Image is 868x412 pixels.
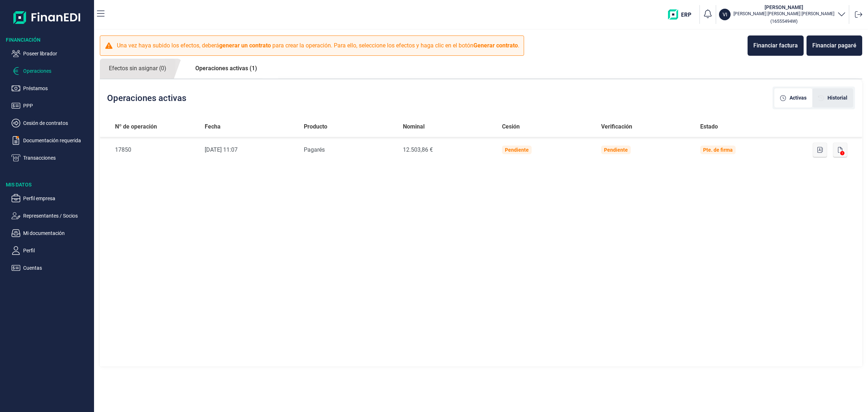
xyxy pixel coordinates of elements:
button: VI[PERSON_NAME][PERSON_NAME] [PERSON_NAME] [PERSON_NAME](16555494W) [719,4,846,25]
div: Financiar factura [753,41,798,50]
p: Cesión de contratos [23,119,91,127]
button: Documentación requerida [12,136,91,145]
img: erp [668,9,697,20]
h3: [PERSON_NAME] [733,4,834,11]
h2: Operaciones activas [107,93,186,103]
button: Representantes / Socios [12,211,91,220]
img: Logo de aplicación [13,6,81,29]
b: generar un contrato [219,42,271,49]
p: Préstamos [23,84,91,93]
p: Una vez haya subido los efectos, deberá para crear la operación. Para ello, seleccione los efecto... [117,41,519,50]
button: Perfil [12,246,91,255]
button: Préstamos [12,84,91,93]
button: Financiar factura [748,35,804,56]
button: Cuentas [12,264,91,272]
div: Pendiente [604,147,628,153]
a: Efectos sin asignar (0) [100,59,175,79]
button: PPP [12,101,91,110]
button: Transacciones [12,154,91,162]
button: Mi documentación [12,229,91,237]
p: Documentación requerida [23,136,91,145]
p: Operaciones [23,67,91,75]
p: Perfil empresa [23,194,91,203]
p: Poseer librador [23,49,91,58]
p: Transacciones [23,154,91,162]
small: Copiar cif [770,18,797,24]
p: PPP [23,101,91,110]
div: 12.503,86 € [403,146,490,154]
p: Representantes / Socios [23,211,91,220]
div: Pagarés [304,146,391,154]
button: Operaciones [12,67,91,75]
span: Historial [827,94,847,102]
button: Poseer librador [12,49,91,58]
span: Nº de operación [115,122,157,131]
b: Generar contrato [473,42,518,49]
button: Financiar pagaré [807,35,862,56]
p: [PERSON_NAME] [PERSON_NAME] [PERSON_NAME] [733,11,834,17]
p: Cuentas [23,264,91,272]
span: Activas [790,94,807,102]
div: Pendiente [505,147,529,153]
span: Nominal [403,122,425,131]
div: 17850 [115,146,193,154]
div: [DATE] 11:07 [205,146,292,154]
span: Producto [304,122,327,131]
span: Cesión [502,122,520,131]
p: VI [723,11,727,18]
div: [object Object] [812,88,853,108]
button: Perfil empresa [12,194,91,203]
a: Operaciones activas (1) [186,59,266,78]
button: Cesión de contratos [12,119,91,127]
div: Pte. de firma [703,147,733,153]
div: [object Object] [774,88,812,108]
span: Verificación [601,122,632,131]
div: Financiar pagaré [812,41,856,50]
p: Perfil [23,246,91,255]
span: Estado [700,122,718,131]
span: Fecha [205,122,221,131]
p: Mi documentación [23,229,91,237]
